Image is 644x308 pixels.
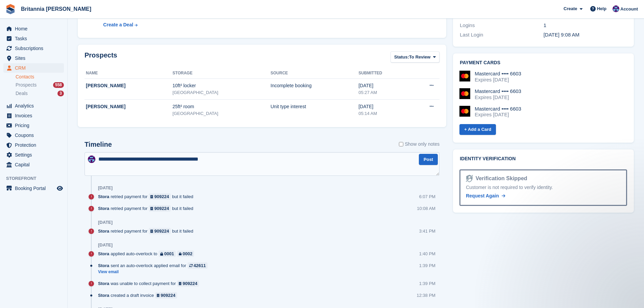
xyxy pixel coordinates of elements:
div: Expires [DATE] [475,77,521,83]
div: 10:08 AM [417,205,435,212]
span: Create [564,5,577,12]
span: Prospects [16,82,37,88]
div: Unit type interest [270,103,358,110]
div: [DATE] [358,82,409,89]
time: 2025-08-01 08:08:46 UTC [544,32,579,38]
input: Show only notes [399,141,403,148]
div: Logins [460,22,543,29]
span: Help [597,5,606,12]
a: Deals 3 [16,90,64,97]
div: 25ft² room [172,103,270,110]
button: Status: To Review [390,51,439,63]
a: menu [3,140,64,150]
div: Incomplete booking [270,82,358,89]
div: [GEOGRAPHIC_DATA] [172,89,270,96]
span: Tasks [15,34,55,43]
div: [PERSON_NAME] [86,82,172,89]
div: [DATE] [98,242,113,248]
span: Deals [16,90,28,97]
a: menu [3,63,64,73]
a: menu [3,150,64,160]
th: Source [270,68,358,79]
div: 3:41 PM [419,228,435,234]
a: Create a Deal [103,21,245,28]
span: Home [15,24,55,33]
span: Account [620,6,638,13]
div: applied auto-overlock to [98,251,197,257]
span: Subscriptions [15,44,55,53]
div: retried payment for but it failed [98,193,197,200]
div: Expires [DATE] [475,112,521,118]
img: Becca Clark [88,156,95,163]
div: Last Login [460,31,543,39]
div: retried payment for but it failed [98,228,197,234]
th: Name [85,68,172,79]
div: Expires [DATE] [475,94,521,100]
span: Stora [98,292,109,299]
a: + Add a Card [459,124,496,135]
span: Stora [98,280,109,287]
a: 909224 [149,193,171,200]
a: Contacts [16,74,64,80]
div: 10ft² locker [172,82,270,89]
span: CRM [15,63,55,73]
div: Mastercard •••• 6603 [475,71,521,77]
a: menu [3,101,64,111]
h2: Identity verification [460,156,627,162]
div: 909224 [161,292,175,299]
a: menu [3,53,64,63]
span: Capital [15,160,55,169]
span: Analytics [15,101,55,111]
div: Mastercard •••• 6603 [475,106,521,112]
a: 42611 [188,262,208,269]
div: 1 [544,22,627,29]
div: retried payment for but it failed [98,205,197,212]
div: 12:38 PM [417,292,436,299]
div: 3 [57,91,64,96]
a: 0001 [159,251,175,257]
a: 0002 [177,251,194,257]
div: 6:07 PM [419,193,435,200]
div: Mastercard •••• 6603 [475,88,521,94]
div: created a draft invoice [98,292,181,299]
label: Show only notes [399,141,439,148]
div: Customer is not required to verify identity. [466,184,621,191]
div: 909224 [154,205,169,212]
button: Post [419,154,438,165]
span: Request Again [466,193,499,198]
div: 42611 [194,262,206,269]
div: [GEOGRAPHIC_DATA] [172,110,270,117]
div: [PERSON_NAME] [86,103,172,110]
a: Request Again [466,192,505,199]
a: menu [3,34,64,43]
a: Preview store [56,184,64,192]
a: 909224 [155,292,177,299]
a: View email [98,269,211,275]
div: 05:14 AM [358,110,409,117]
div: 0001 [164,251,174,257]
div: sent an auto-overlock applied email for [98,262,211,269]
span: Status: [394,54,409,61]
a: Prospects 558 [16,81,64,89]
a: menu [3,160,64,169]
div: 1:39 PM [419,280,435,287]
span: Stora [98,251,109,257]
a: 909224 [177,280,199,287]
img: Mastercard Logo [459,106,470,117]
a: menu [3,131,64,140]
img: Becca Clark [613,5,619,12]
span: Stora [98,262,109,269]
img: Identity Verification Ready [466,175,473,182]
a: menu [3,44,64,53]
span: Pricing [15,121,55,130]
a: menu [3,121,64,130]
span: Stora [98,205,109,212]
div: Verification Skipped [473,174,527,183]
span: Booking Portal [15,184,55,193]
span: Stora [98,228,109,234]
div: Create a Deal [103,21,133,28]
img: stora-icon-8386f47178a22dfd0bd8f6a31ec36ba5ce8667c1dd55bd0f319d3a0aa187defe.svg [5,4,16,14]
img: Mastercard Logo [459,88,470,99]
a: 909224 [149,205,171,212]
div: 909224 [154,193,169,200]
